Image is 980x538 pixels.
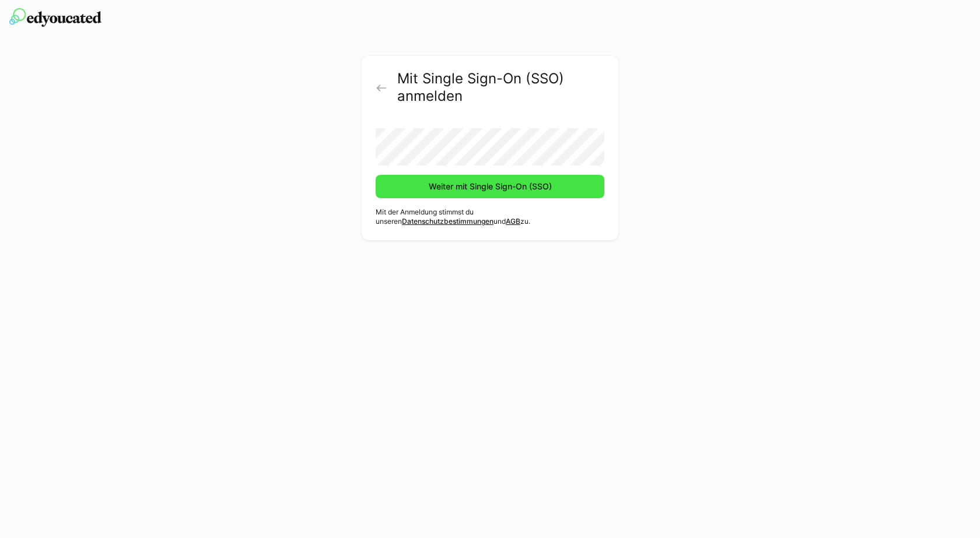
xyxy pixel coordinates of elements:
[402,217,494,226] a: Datenschutzbestimmungen
[506,217,520,226] a: AGB
[427,181,554,192] span: Weiter mit Single Sign-On (SSO)
[376,208,604,226] p: Mit der Anmeldung stimmst du unseren und zu.
[397,70,604,105] h2: Mit Single Sign-On (SSO) anmelden
[376,175,604,198] button: Weiter mit Single Sign-On (SSO)
[9,8,101,27] img: edyoucated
